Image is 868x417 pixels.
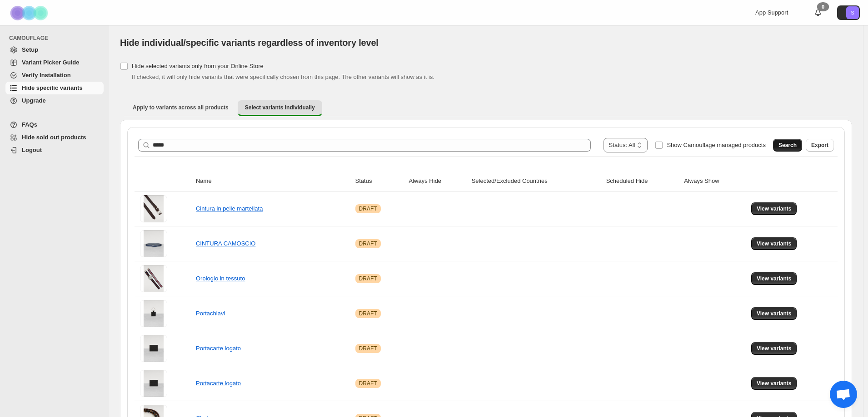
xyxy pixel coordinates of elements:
a: Logout [5,144,104,157]
span: Export [811,142,828,149]
span: DRAFT [359,345,377,352]
span: DRAFT [359,240,377,247]
span: Setup [22,46,38,53]
span: If checked, it will only hide variants that were specifically chosen from this page. The other va... [132,74,434,80]
span: View variants [757,310,792,317]
button: Search [773,139,802,152]
span: DRAFT [359,310,377,317]
a: Upgrade [5,94,104,107]
a: Cintura in pelle martellata [196,205,263,212]
span: View variants [757,345,792,352]
span: Variant Picker Guide [22,59,79,66]
a: Verify Installation [5,69,104,82]
a: Aprire la chat [830,381,857,408]
button: Avatar with initials S [837,5,860,20]
a: Setup [5,44,104,56]
span: Show Camouflage managed products [667,142,766,148]
a: CINTURA CAMOSCIO [196,240,255,247]
span: Apply to variants across all products [133,104,229,111]
span: Hide specific variants [22,84,83,91]
a: Orologio in tessuto [196,275,245,282]
span: DRAFT [359,275,377,282]
span: FAQs [22,121,37,128]
button: Export [806,139,834,152]
div: 0 [817,2,829,11]
span: Hide selected variants only from your Online Store [132,63,264,69]
a: Variant Picker Guide [5,56,104,69]
span: View variants [757,205,792,212]
button: View variants [751,202,797,215]
th: Always Show [681,171,748,191]
text: S [851,10,854,15]
span: Avatar with initials S [846,6,859,19]
span: App Support [755,9,788,16]
th: Status [353,171,406,191]
img: Camouflage [7,0,53,25]
span: Verify Installation [22,72,71,78]
span: View variants [757,240,792,247]
button: View variants [751,237,797,250]
th: Selected/Excluded Countries [469,171,604,191]
span: Search [778,142,797,149]
button: Apply to variants across all products [125,100,236,115]
button: View variants [751,377,797,390]
a: FAQs [5,118,104,131]
button: View variants [751,307,797,320]
button: Select variants individually [238,100,322,116]
span: DRAFT [359,380,377,387]
button: View variants [751,342,797,355]
a: Portacarte logato [196,380,241,387]
th: Always Hide [406,171,469,191]
span: View variants [757,380,792,387]
th: Scheduled Hide [604,171,682,191]
a: Portacarte logato [196,345,241,352]
span: Logout [22,147,42,153]
span: Hide individual/specific variants regardless of inventory level [120,38,379,48]
span: Hide sold out products [22,134,86,141]
a: Portachiavi [196,310,225,317]
a: Hide specific variants [5,82,104,94]
span: Select variants individually [245,104,315,111]
a: 0 [813,8,823,17]
span: Upgrade [22,97,46,104]
a: Hide sold out products [5,131,104,144]
span: DRAFT [359,205,377,212]
th: Name [193,171,353,191]
span: View variants [757,275,792,282]
span: CAMOUFLAGE [9,34,105,42]
button: View variants [751,272,797,285]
